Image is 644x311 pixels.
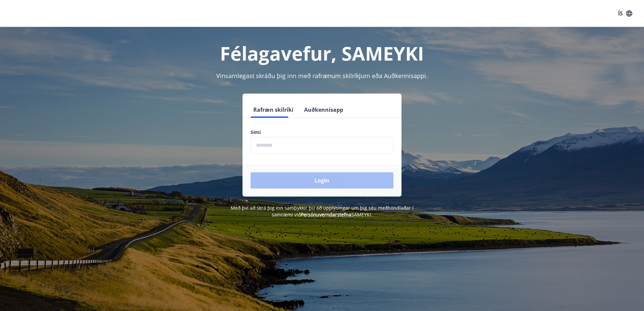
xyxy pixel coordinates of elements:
button: Auðkennisapp [301,102,346,118]
button: ÍS [614,7,636,20]
label: Sími [251,129,393,136]
span: Vinsamlegast skráðu þig inn með rafrænum skilríkjum eða Auðkennisappi. [216,72,428,80]
h1: Félagavefur, SAMEYKI [88,40,556,66]
button: Rafræn skilríki [251,102,296,118]
span: Með því að skrá þig inn samþykkir þú að upplýsingar um þig séu meðhöndlaðar í samræmi við SAMEYKI. [231,205,414,218]
a: Persónuverndarstefna [301,211,351,218]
